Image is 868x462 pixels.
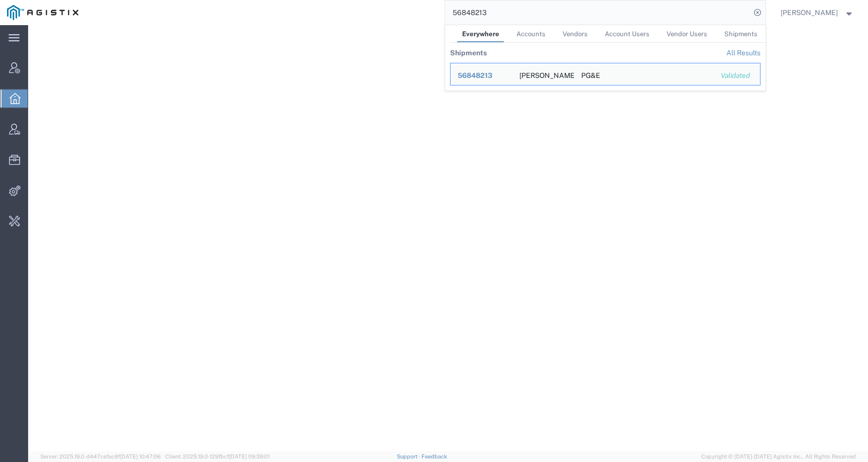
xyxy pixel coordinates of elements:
span: Accounts [516,30,546,38]
span: [DATE] 09:39:01 [229,453,270,459]
a: View all shipments found by criterion [726,49,761,57]
span: Client: 2025.19.0-129fbcf [165,453,270,459]
span: 56848213 [458,71,492,79]
div: PG&E [581,63,600,85]
span: Kate Petrenko [781,7,838,18]
th: Shipments [450,43,487,63]
span: Everywhere [462,30,499,38]
span: Copyright © [DATE]-[DATE] Agistix Inc., All Rights Reserved [701,452,856,461]
span: Vendors [563,30,588,38]
div: 56848213 [458,70,505,81]
span: Vendor Users [667,30,707,38]
div: Validated [721,70,753,81]
span: Server: 2025.19.0-d447cefac8f [40,453,161,459]
a: Support [397,453,422,459]
a: Feedback [421,453,447,459]
iframe: FS Legacy Container [28,25,868,451]
img: logo [7,5,78,20]
table: Search Results [450,43,766,90]
span: Account Users [605,30,649,38]
span: [DATE] 10:47:06 [120,453,161,459]
input: Search for shipment number, reference number [445,1,750,25]
div: Lamons Gasket [519,63,567,85]
span: Shipments [724,30,757,38]
button: [PERSON_NAME] [780,7,854,19]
